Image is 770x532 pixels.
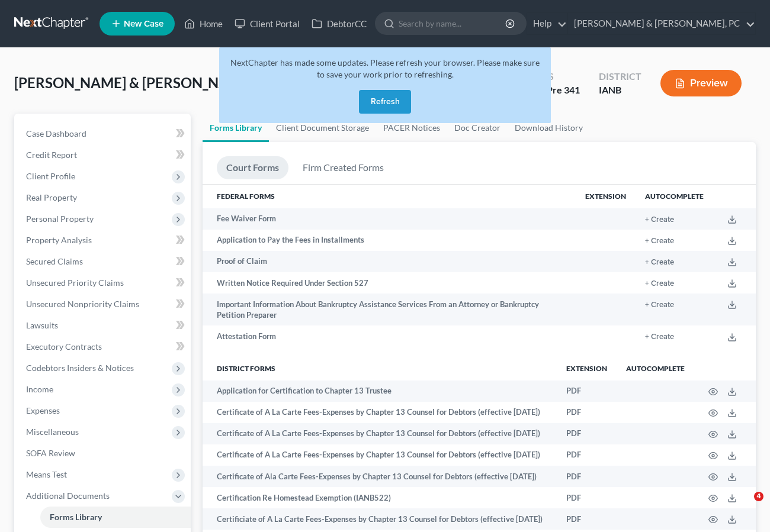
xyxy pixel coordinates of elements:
a: Firm Created Forms [293,156,393,179]
td: PDF [557,423,617,444]
th: Autocomplete [617,357,694,381]
div: District [599,70,641,83]
td: Important Information About Bankruptcy Assistance Services From an Attorney or Bankruptcy Petitio... [203,294,576,326]
span: Means Test [26,469,67,479]
a: Court Forms [217,156,288,179]
span: Secured Claims [26,256,83,266]
a: SOFA Review [17,443,191,464]
a: Unsecured Nonpriority Claims [17,294,191,315]
span: Real Property [26,192,77,202]
td: PDF [557,487,617,508]
td: Proof of Claim [203,251,576,272]
iframe: Intercom live chat [730,492,758,520]
td: Certificate of A La Carte Fees-Expenses by Chapter 13 Counsel for Debtors (effective [DATE]) [203,444,557,466]
span: SOFA Review [26,448,75,458]
span: Client Profile [26,171,75,181]
td: Fee Waiver Form [203,208,576,230]
button: + Create [645,280,674,288]
a: Help [527,13,567,34]
button: + Create [645,259,674,266]
a: Unsecured Priority Claims [17,272,191,294]
td: PDF [557,402,617,423]
button: + Create [645,216,674,224]
span: Personal Property [26,214,94,224]
a: Executory Contracts [17,336,191,357]
div: IANB [599,83,641,97]
a: DebtorCC [306,13,373,34]
span: Executory Contracts [26,341,102,352]
button: Preview [660,70,742,96]
td: Attestation Form [203,325,576,347]
a: Client Portal [229,13,306,34]
a: Forms Library [203,114,269,142]
td: Application for Certification to Chapter 13 Trustee [203,381,557,402]
span: Unsecured Priority Claims [26,278,124,288]
span: Unsecured Nonpriority Claims [26,299,139,309]
a: Lawsuits [17,315,191,336]
a: Home [178,13,229,34]
span: NextChapter has made some updates. Please refresh your browser. Please make sure to save your wor... [230,57,540,79]
a: Case Dashboard [17,123,191,144]
a: Property Analysis [17,230,191,251]
span: Forms Library [50,512,102,522]
span: Income [26,384,53,394]
button: + Create [645,301,674,309]
span: Credit Report [26,150,77,160]
td: PDF [557,466,617,487]
th: Autocomplete [636,185,713,208]
td: Written Notice Required Under Section 527 [203,272,576,294]
span: 4 [754,492,763,501]
td: PDF [557,444,617,466]
td: Certification Re Homestead Exemption (IANB522) [203,487,557,508]
th: Extension [557,357,617,381]
td: Application to Pay the Fees in Installments [203,230,576,251]
td: PDF [557,381,617,402]
span: Codebtors Insiders & Notices [26,363,134,373]
td: Certificiate of A La Carte Fees-Expenses by Chapter 13 Counsel for Debtors (effective [DATE]) [203,508,557,530]
span: New Case [124,20,163,28]
td: Certificate of Ala Carte Fees-Expenses by Chapter 13 Counsel for Debtors (effective [DATE]) [203,466,557,487]
th: Extension [576,185,636,208]
th: Federal Forms [203,185,576,208]
input: Search by name... [399,12,507,34]
td: Certificate of A La Carte Fees-Expenses by Chapter 13 Counsel for Debtors (effective [DATE]) [203,423,557,444]
a: [PERSON_NAME] & [PERSON_NAME], PC [568,13,755,34]
span: [PERSON_NAME] & [PERSON_NAME] [14,74,254,91]
span: Expenses [26,405,60,415]
a: Secured Claims [17,251,191,272]
a: Credit Report [17,144,191,166]
span: Miscellaneous [26,427,79,437]
td: Certificate of A La Carte Fees-Expenses by Chapter 13 Counsel for Debtors (effective [DATE]) [203,402,557,423]
th: District forms [203,357,557,381]
span: Property Analysis [26,235,92,245]
span: Lawsuits [26,320,58,330]
button: + Create [645,333,674,341]
td: PDF [557,508,617,530]
button: Refresh [359,90,411,114]
a: Forms Library [40,507,191,528]
span: Additional Documents [26,491,110,501]
span: Case Dashboard [26,128,86,138]
button: + Create [645,237,674,245]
